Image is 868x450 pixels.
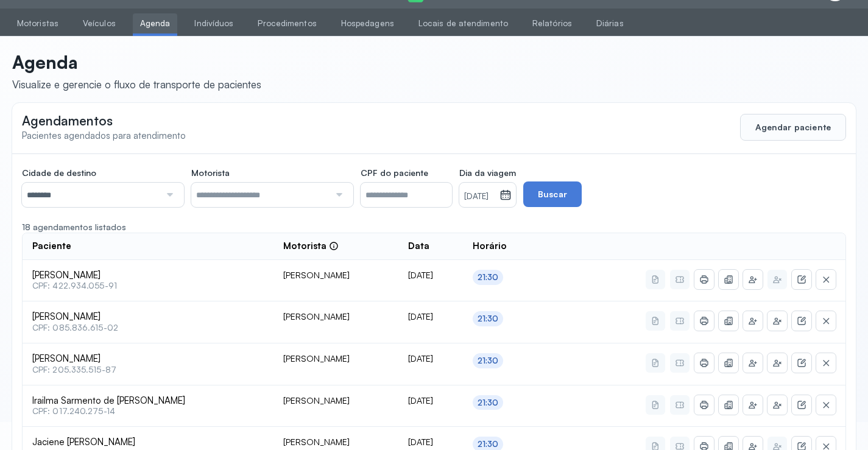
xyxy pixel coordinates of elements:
[32,395,264,407] span: Irailma Sarmento de [PERSON_NAME]
[12,78,261,91] div: Visualize e gerencie o fluxo de transporte de pacientes
[478,398,499,408] div: 21:30
[408,353,453,364] div: [DATE]
[12,51,261,73] p: Agenda
[22,222,846,233] div: 18 agendamentos listados
[473,241,507,252] span: Horário
[191,167,230,178] span: Motorista
[76,13,123,33] a: Veículos
[523,181,582,207] button: Buscar
[283,437,389,448] div: [PERSON_NAME]
[525,13,579,33] a: Relatórios
[10,13,66,33] a: Motoristas
[361,167,428,178] span: CPF do paciente
[32,270,264,281] span: [PERSON_NAME]
[283,395,389,406] div: [PERSON_NAME]
[478,439,499,449] div: 21:30
[187,13,241,33] a: Indivíduos
[32,437,264,448] span: Jaciene [PERSON_NAME]
[408,395,453,406] div: [DATE]
[408,270,453,281] div: [DATE]
[478,272,499,283] div: 21:30
[283,311,389,322] div: [PERSON_NAME]
[250,13,323,33] a: Procedimentos
[478,314,499,324] div: 21:30
[478,356,499,366] div: 21:30
[22,130,186,141] span: Pacientes agendados para atendimento
[22,113,113,128] span: Agendamentos
[334,13,401,33] a: Hospedagens
[408,437,453,448] div: [DATE]
[32,281,264,291] span: CPF: 422.934.055-91
[32,241,71,252] span: Paciente
[740,114,846,141] button: Agendar paciente
[464,191,495,203] small: [DATE]
[32,353,264,365] span: [PERSON_NAME]
[283,270,389,281] div: [PERSON_NAME]
[283,241,339,252] div: Motorista
[32,323,264,333] span: CPF: 085.836.615-02
[133,13,178,33] a: Agenda
[22,167,96,178] span: Cidade de destino
[32,406,264,417] span: CPF: 017.240.275-14
[283,353,389,364] div: [PERSON_NAME]
[32,311,264,323] span: [PERSON_NAME]
[411,13,515,33] a: Locais de atendimento
[408,241,429,252] span: Data
[589,13,631,33] a: Diárias
[32,365,264,375] span: CPF: 205.335.515-87
[408,311,453,322] div: [DATE]
[459,167,516,178] span: Dia da viagem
